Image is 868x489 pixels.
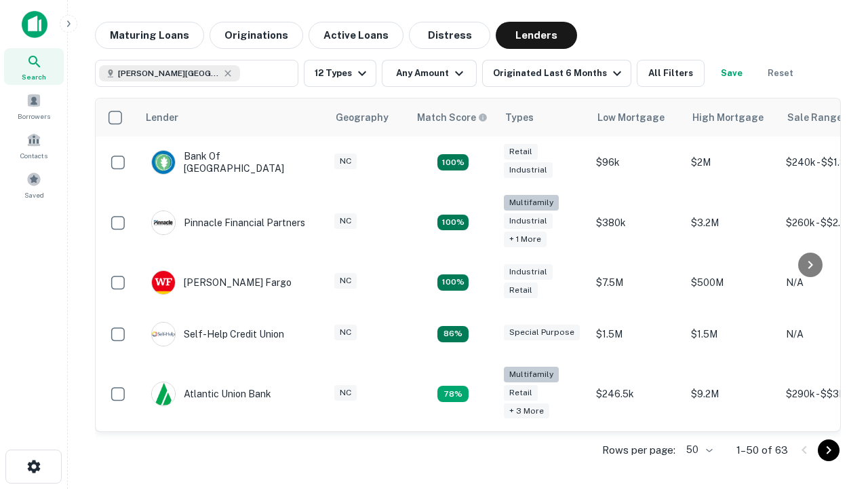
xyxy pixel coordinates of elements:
[505,109,534,126] div: Types
[637,60,705,87] button: All Filters
[328,98,409,137] th: Geography
[684,308,779,360] td: $1.5M
[417,110,485,125] h6: Match Score
[95,22,204,49] button: Maturing Loans
[336,109,389,126] div: Geography
[589,308,684,360] td: $1.5M
[210,22,303,49] button: Originations
[504,325,580,340] div: Special Purpose
[437,154,469,170] div: Matching Properties: 15, hasApolloMatch: undefined
[409,98,497,137] th: Capitalize uses an advanced AI algorithm to match your search with the best lender. The match sco...
[437,274,469,291] div: Matching Properties: 14, hasApolloMatch: undefined
[684,188,779,257] td: $3.2M
[152,323,175,346] img: picture
[382,60,477,87] button: Any Amount
[152,382,175,405] img: picture
[146,109,178,126] div: Lender
[589,188,684,257] td: $380k
[437,215,469,231] div: Matching Properties: 23, hasApolloMatch: undefined
[4,127,64,164] a: Contacts
[759,60,802,87] button: Reset
[4,88,64,124] a: Borrowers
[437,326,469,342] div: Matching Properties: 11, hasApolloMatch: undefined
[482,60,631,87] button: Originated Last 6 Months
[24,189,44,200] span: Saved
[151,270,292,295] div: [PERSON_NAME] Fargo
[22,71,46,82] span: Search
[692,109,764,126] div: High Mortgage
[151,322,284,346] div: Self-help Credit Union
[504,144,538,160] div: Retail
[710,60,753,87] button: Save your search to get updates of matches that match your search criteria.
[334,385,357,401] div: NC
[504,195,559,211] div: Multifamily
[736,442,788,458] p: 1–50 of 63
[151,382,271,406] div: Atlantic Union Bank
[684,98,779,137] th: High Mortgage
[504,403,549,419] div: + 3 more
[152,211,175,234] img: picture
[18,111,50,122] span: Borrowers
[504,385,538,401] div: Retail
[818,439,840,461] button: Go to next page
[684,360,779,429] td: $9.2M
[684,137,779,188] td: $2M
[589,257,684,308] td: $7.5M
[22,11,47,38] img: capitalize-icon.png
[681,440,715,460] div: 50
[4,166,64,203] a: Saved
[597,109,665,126] div: Low Mortgage
[504,283,538,298] div: Retail
[417,110,488,125] div: Capitalize uses an advanced AI algorithm to match your search with the best lender. The match sco...
[334,325,357,340] div: NC
[496,22,577,49] button: Lenders
[151,150,314,175] div: Bank Of [GEOGRAPHIC_DATA]
[497,98,589,137] th: Types
[602,442,675,458] p: Rows per page:
[334,213,357,229] div: NC
[504,367,559,382] div: Multifamily
[504,264,553,280] div: Industrial
[684,257,779,308] td: $500M
[152,271,175,294] img: picture
[334,153,357,169] div: NC
[589,137,684,188] td: $96k
[409,22,490,49] button: Distress
[493,65,625,81] div: Originated Last 6 Months
[138,98,328,137] th: Lender
[304,60,376,87] button: 12 Types
[4,48,64,85] a: Search
[20,150,47,161] span: Contacts
[152,151,175,174] img: picture
[589,98,684,137] th: Low Mortgage
[504,232,547,247] div: + 1 more
[589,360,684,429] td: $246.5k
[118,67,220,79] span: [PERSON_NAME][GEOGRAPHIC_DATA], [GEOGRAPHIC_DATA]
[309,22,403,49] button: Active Loans
[504,213,553,229] div: Industrial
[787,109,842,126] div: Sale Range
[437,386,469,402] div: Matching Properties: 10, hasApolloMatch: undefined
[151,211,305,235] div: Pinnacle Financial Partners
[800,337,868,402] iframe: Chat Widget
[334,273,357,289] div: NC
[504,162,553,178] div: Industrial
